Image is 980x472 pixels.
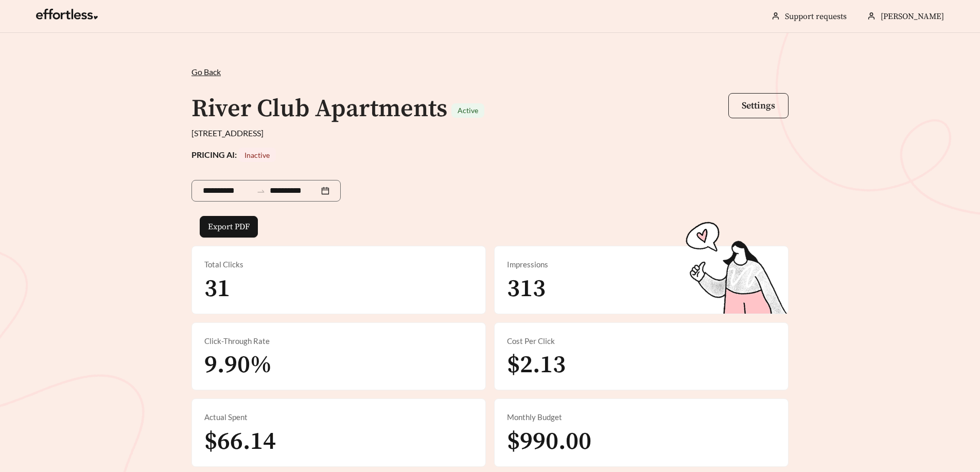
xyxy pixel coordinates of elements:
span: Inactive [244,151,270,159]
span: to [256,186,266,195]
span: swap-right [256,187,266,196]
span: $66.14 [204,426,276,457]
div: Actual Spent [204,411,473,423]
div: [STREET_ADDRESS] [191,127,789,139]
span: Go Back [191,67,221,77]
strong: PRICING AI: [191,150,276,159]
button: Settings [728,93,789,118]
div: Impressions [507,259,776,270]
span: $990.00 [507,426,591,457]
button: Export PDF [200,216,258,238]
span: 31 [204,274,230,304]
span: Active [458,106,478,115]
span: Export PDF [208,221,250,233]
div: Click-Through Rate [204,335,473,347]
a: Support requests [785,11,847,22]
h1: River Club Apartments [191,94,447,124]
span: 313 [507,274,546,304]
span: $2.13 [507,350,566,380]
div: Cost Per Click [507,335,776,347]
div: Monthly Budget [507,411,776,423]
span: [PERSON_NAME] [881,11,944,22]
span: 9.90% [204,350,272,380]
span: Settings [742,100,775,112]
div: Total Clicks [204,259,473,270]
